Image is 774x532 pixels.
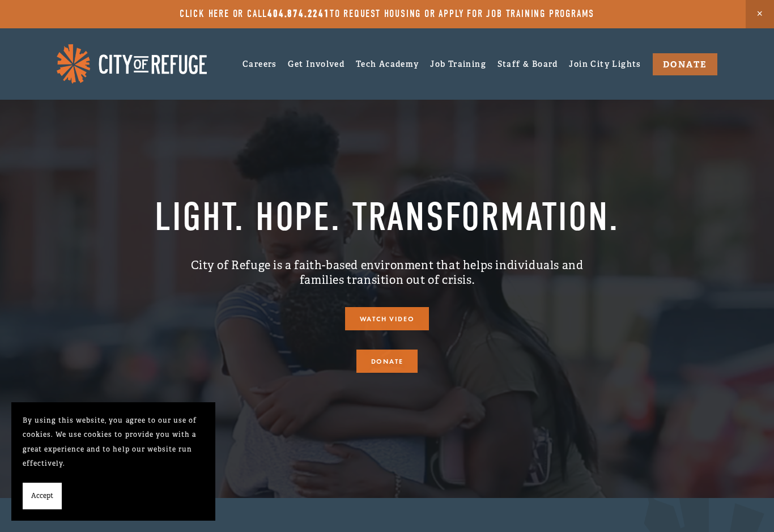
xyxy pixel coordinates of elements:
h1: LIGHT. HOPE. TRANSFORMATION. [57,195,717,239]
a: Watch Video [345,307,429,330]
section: Cookie banner [11,402,215,521]
h3: City of Refuge is a faith-based environment that helps individuals and families transition out of... [170,258,604,288]
a: Tech Academy [356,55,419,73]
p: By using this website, you agree to our use of cookies. We use cookies to provide you with a grea... [23,414,204,471]
a: Careers [243,55,277,73]
span: Accept [31,489,53,504]
a: DONATE [653,53,717,75]
a: Get Involved [288,59,345,69]
button: Accept [23,483,62,510]
a: Join City Lights [569,55,641,73]
a: Job Training [430,55,486,73]
a: Staff & Board [497,55,558,73]
a: Donate [356,350,418,373]
img: City of Refuge [57,44,207,83]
